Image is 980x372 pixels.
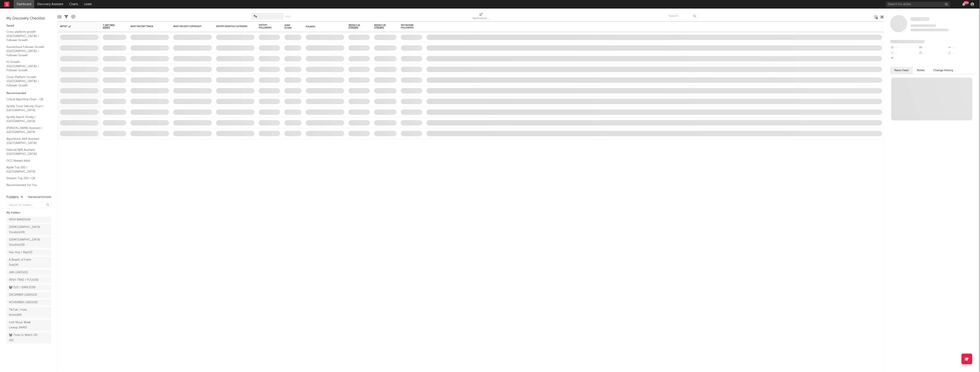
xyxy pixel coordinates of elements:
span: 0 fans last week [911,29,949,31]
a: Algorithmic A&R Assistant ([GEOGRAPHIC_DATA]) [6,137,47,145]
span: Tracking Since: [DATE] [911,24,936,27]
div: -- [890,45,919,50]
button: Save [285,15,291,18]
span: Fans Added by Platform [890,40,925,43]
a: IRISH BANDS(16) [6,217,51,223]
a: Cross-platform growth ([GEOGRAPHIC_DATA]) / Follower Growth [6,30,47,43]
div: IRISH BANDS ( 16 ) [9,217,31,222]
a: IG Growth ([GEOGRAPHIC_DATA]) / Follower Growth [6,60,47,73]
div: Spotify Monthly Listeners [216,25,248,28]
div: A&R Pipeline [71,11,75,23]
a: A Breath of Fresh Eire(14) [6,257,51,268]
a: Recommended For You [6,183,47,187]
div: My Folders [6,210,51,216]
div: A Breath of Fresh Eire ( 14 ) [9,257,39,268]
div: Notifications (Artist) [473,11,490,23]
div: Edit Columns [58,11,61,23]
input: Search for folders... [6,202,51,208]
div: Ones to Watch (IE) ( 22 ) [9,333,39,343]
input: Search... [666,13,698,19]
a: Hip-Hop / Rap(12) [6,249,51,256]
div: Saved [6,23,51,28]
div: Recommended [6,91,51,96]
a: OCC Newest Adds [6,158,47,163]
div: -- [919,50,947,56]
div: Jump Score [284,24,295,29]
div: -- [947,50,976,56]
div: -- [890,50,919,56]
div: [DEMOGRAPHIC_DATA] Vocalists ( 19 ) [9,237,40,248]
a: NOVEMBER LEADS(19) [6,299,51,306]
div: -- [947,45,976,50]
div: Artist [60,25,92,28]
a: Cross-Platform Growth ([GEOGRAPHIC_DATA]) / Follower Growth [6,75,47,88]
a: Apple Top 200 / [GEOGRAPHIC_DATA] [6,165,47,174]
div: IRISH TRAD / FOLK ( 35 ) [9,278,39,283]
a: IRISH TRAD / FOLK(35) [6,277,51,283]
div: Most Recent Track [131,25,163,28]
div: [DEMOGRAPHIC_DATA] Vocalists ( 34 ) [9,225,40,235]
button: News Feed [890,67,913,74]
a: Soundcloud Follower Growth ([GEOGRAPHIC_DATA]) / Follower Growth [6,45,47,58]
div: -- [919,45,947,50]
a: DECEMBER LEADS(13) [6,292,51,298]
input: Search for artists [886,2,950,7]
div: Folders [306,25,338,28]
a: JAN LEADS(12) [6,269,51,276]
a: Irish Music Week Lineup 24(40) [6,319,51,331]
a: [DEMOGRAPHIC_DATA] Vocalists(19) [6,237,51,248]
div: -- [890,56,919,62]
span: 7-Day Fans Added [103,24,120,29]
div: Notifications (Artist) [473,16,490,21]
button: 99+ [962,3,965,6]
a: Ones to Watch (IE)(22) [6,332,51,344]
button: Tracked Artists(287) [28,196,51,198]
a: Shazam Top 200 / GB [6,176,47,181]
div: NOVEMBER LEADS ( 19 ) [9,300,38,305]
span: Weekly US Streams [349,24,363,29]
a: [DEMOGRAPHIC_DATA] Vocalists(34) [6,224,51,236]
div: JAN LEADS ( 12 ) [9,270,28,275]
a: Spotify Search Virality / [GEOGRAPHIC_DATA] [6,115,47,124]
a: Spotify Track Velocity Chart / [GEOGRAPHIC_DATA] [6,104,47,113]
button: Notes [913,67,929,74]
div: Filters [64,11,68,23]
div: Irish Music Week Lineup 24 ( 40 ) [9,320,39,330]
a: TikTok / Insta Artists(89) [6,307,51,318]
button: Change History [929,67,958,74]
div: Instagram Followers [401,24,416,29]
a: [PERSON_NAME] Assistant / [GEOGRAPHIC_DATA] [6,126,47,134]
a: DJS / DANCE(26) [6,284,51,291]
span: Weekly UK Streams [374,24,390,29]
div: Hip-Hop / Rap ( 12 ) [9,250,32,255]
div: Folders [6,195,19,200]
a: Some Artist [911,17,930,21]
div: Most Recent Copyright [173,25,205,28]
div: Spotify Followers [259,24,274,29]
div: My Discovery Checklist [6,16,51,21]
div: DJS / DANCE ( 26 ) [9,285,36,290]
div: DECEMBER LEADS ( 13 ) [9,292,37,298]
div: 99 + [964,1,969,4]
div: TikTok / Insta Artists ( 89 ) [9,307,39,318]
a: Editorial A&R Assistant ([GEOGRAPHIC_DATA]) [6,148,47,156]
a: Critical Algo/Viral Chart - GB [6,97,47,102]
